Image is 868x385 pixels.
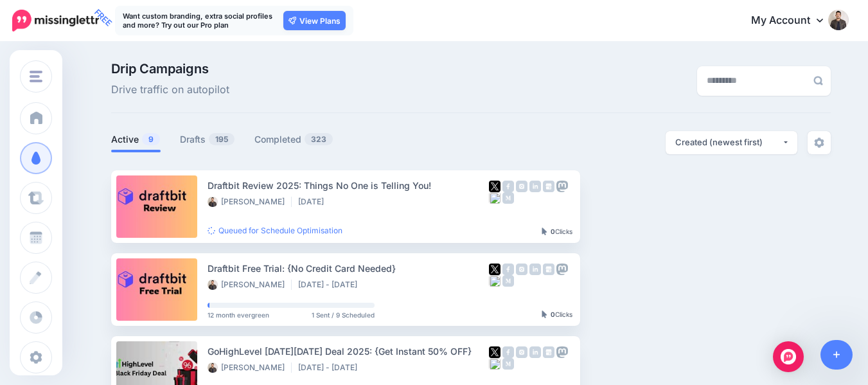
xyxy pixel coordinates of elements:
li: [DATE] [298,197,330,207]
img: google_business-grey-square.png [543,264,554,275]
span: 323 [305,133,333,145]
button: Created (newest first) [666,131,797,154]
li: [DATE] - [DATE] [298,363,364,373]
a: Completed323 [254,132,333,147]
li: [PERSON_NAME] [208,363,292,373]
span: Drive traffic on autopilot [111,82,229,98]
b: 0 [551,228,555,235]
img: bluesky-grey-square.png [489,358,500,370]
div: Clicks [542,311,572,319]
img: facebook-grey-square.png [502,264,514,275]
img: medium-grey-square.png [502,358,514,370]
img: facebook-grey-square.png [502,181,514,192]
div: Draftbit Review 2025: Things No One is Telling You! [208,178,489,193]
img: search-grey-6.png [813,76,823,85]
img: instagram-grey-square.png [516,181,527,192]
img: settings-grey.png [814,138,824,148]
li: [DATE] - [DATE] [298,280,364,290]
img: menu.png [30,71,42,82]
span: 195 [209,133,235,145]
img: bluesky-grey-square.png [489,275,500,287]
img: google_business-grey-square.png [543,346,554,358]
span: 9 [142,133,160,145]
div: Created (newest first) [675,136,782,148]
img: Missinglettr [12,10,99,31]
img: twitter-square.png [489,264,500,275]
img: bluesky-grey-square.png [489,192,500,204]
img: pointer-grey-darker.png [542,310,547,318]
img: instagram-grey-square.png [516,264,527,275]
a: Active9 [111,132,161,147]
span: Drip Campaigns [111,62,229,75]
img: medium-grey-square.png [502,192,514,204]
img: pointer-grey-darker.png [542,228,547,235]
a: Drafts195 [180,132,235,147]
div: Draftbit Free Trial: {No Credit Card Needed} [208,261,489,276]
b: 0 [551,310,555,318]
img: google_business-grey-square.png [543,181,554,192]
div: Open Intercom Messenger [773,341,804,372]
img: mastodon-grey-square.png [556,346,568,358]
div: Clicks [542,228,572,236]
a: My Account [738,5,849,37]
img: medium-grey-square.png [502,275,514,287]
img: linkedin-grey-square.png [529,181,541,192]
img: mastodon-grey-square.png [556,264,568,275]
img: linkedin-grey-square.png [529,346,541,358]
a: View Plans [283,11,346,30]
p: Want custom branding, extra social profiles and more? Try out our Pro plan [123,12,277,30]
span: 1 Sent / 9 Scheduled [312,312,375,318]
span: FREE [90,4,116,31]
img: mastodon-grey-square.png [556,181,568,192]
img: facebook-grey-square.png [502,346,514,358]
div: GoHighLevel [DATE][DATE] Deal 2025: {Get Instant 50% OFF} [208,344,489,359]
li: [PERSON_NAME] [208,280,292,290]
span: 12 month evergreen [208,312,269,318]
img: instagram-grey-square.png [516,346,527,358]
li: [PERSON_NAME] [208,197,292,207]
a: Queued for Schedule Optimisation [208,226,342,235]
img: twitter-square.png [489,346,500,358]
a: FREE [12,6,99,35]
img: linkedin-grey-square.png [529,264,541,275]
img: twitter-square.png [489,181,500,192]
